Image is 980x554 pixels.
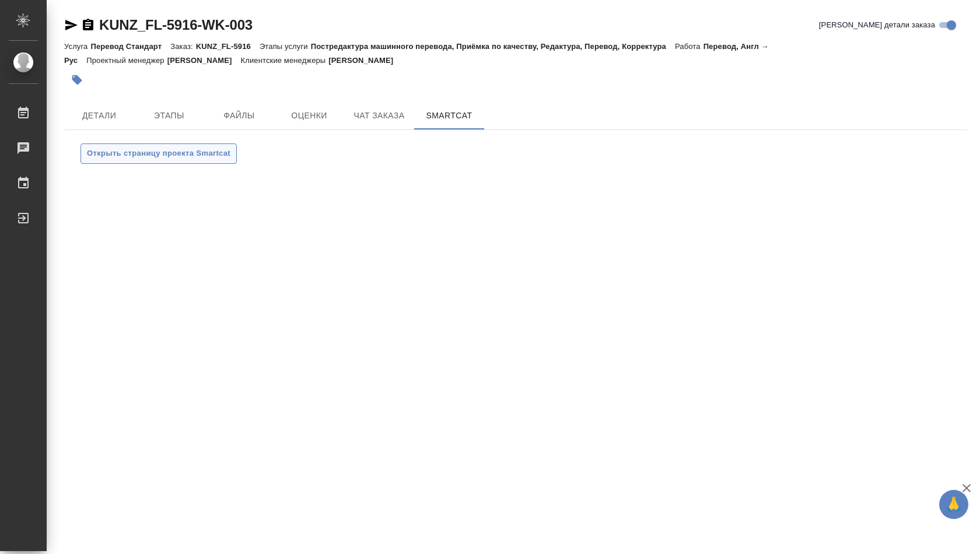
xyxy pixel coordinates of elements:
[86,56,167,65] p: Проектный менеджер
[819,19,935,31] span: [PERSON_NAME] детали заказа
[170,42,195,51] p: Заказ:
[71,108,127,123] span: Детали
[421,108,477,123] span: SmartCat
[196,42,260,51] p: KUNZ_FL-5916
[87,147,230,160] span: Открыть страницу проекта Smartcat
[64,18,78,32] button: Скопировать ссылку для ЯМессенджера
[675,42,703,51] p: Работа
[80,143,237,164] button: Открыть страницу проекта Smartcat
[141,108,197,123] span: Этапы
[939,490,968,519] button: 🙏
[99,17,253,33] a: KUNZ_FL-5916-WK-003
[90,42,170,51] p: Перевод Стандарт
[281,108,337,123] span: Оценки
[260,42,311,51] p: Этапы услуги
[311,42,675,51] p: Постредактура машинного перевода, Приёмка по качеству, Редактура, Перевод, Корректура
[944,492,964,517] span: 🙏
[351,108,407,123] span: Чат заказа
[241,56,329,65] p: Клиентские менеджеры
[211,108,267,123] span: Файлы
[81,18,95,32] button: Скопировать ссылку
[64,42,90,51] p: Услуга
[328,56,402,65] p: [PERSON_NAME]
[64,67,90,93] button: Добавить тэг
[167,56,241,65] p: [PERSON_NAME]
